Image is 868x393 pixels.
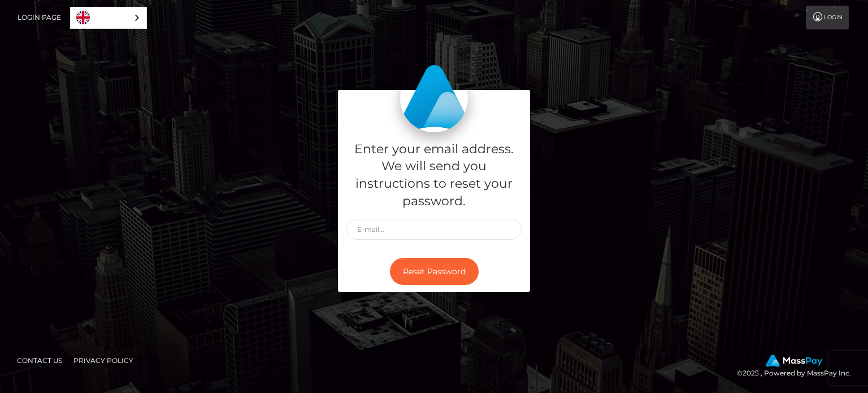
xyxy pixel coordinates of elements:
[766,355,822,367] img: MassPay
[806,6,849,29] a: Login
[69,352,138,369] a: Privacy Policy
[70,7,147,29] div: Language
[346,219,522,240] input: E-mail...
[18,6,61,29] a: Login Page
[12,352,67,369] a: Contact Us
[400,64,468,132] img: MassPay Login
[71,7,146,28] a: English
[390,258,479,286] button: Reset Password
[70,7,147,29] aside: Language selected: English
[737,355,860,379] div: © 2025 , Powered by MassPay Inc.
[346,141,522,210] h5: Enter your email address. We will send you instructions to reset your password.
